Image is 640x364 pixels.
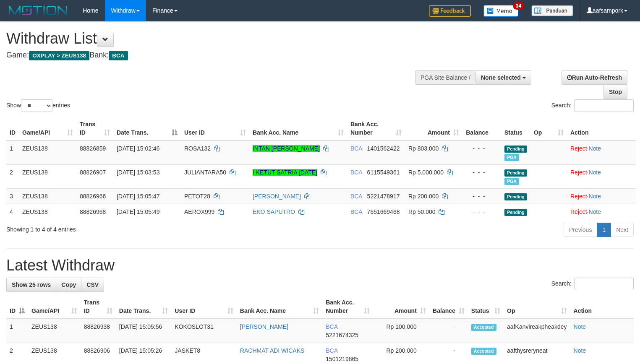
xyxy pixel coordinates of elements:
[109,51,128,60] span: BCA
[466,208,498,216] div: - - -
[574,278,634,290] input: Search:
[481,74,521,81] span: None selected
[326,347,337,354] span: BCA
[6,99,70,112] label: Show entries
[504,319,570,343] td: aafKanvireakpheakdey
[81,278,104,292] a: CSV
[570,295,634,319] th: Action
[471,348,496,355] span: Accepted
[551,278,634,290] label: Search:
[28,295,81,319] th: Game/API: activate to sort column ascending
[408,145,439,152] span: Rp 803.000
[588,193,601,200] a: Note
[373,295,429,319] th: Amount: activate to sort column ascending
[171,319,237,343] td: KOKOSLOT31
[504,146,527,153] span: Pending
[6,140,19,165] td: 1
[574,347,586,354] a: Note
[81,295,116,319] th: Trans ID: activate to sort column ascending
[567,140,636,165] td: ·
[184,169,226,176] span: JULIANTARA50
[6,164,19,188] td: 2
[570,145,587,152] a: Reject
[253,145,320,152] a: INTAN [PERSON_NAME]
[240,323,288,330] a: [PERSON_NAME]
[61,281,76,288] span: Copy
[504,209,527,216] span: Pending
[81,319,116,343] td: 88826938
[326,356,358,362] span: Copy 1501219865 to clipboard
[21,99,52,112] select: Showentries
[117,208,159,215] span: [DATE] 15:05:49
[117,169,159,176] span: [DATE] 15:03:53
[19,140,76,165] td: ZEUS138
[80,145,106,152] span: 88826859
[116,295,172,319] th: Date Trans.: activate to sort column ascending
[29,51,89,60] span: OXPLAY > ZEUS138
[408,169,444,176] span: Rp 5.000.000
[80,193,106,200] span: 88826966
[367,145,400,152] span: Copy 1401562422 to clipboard
[530,117,567,140] th: Op: activate to sort column ascending
[350,193,362,200] span: BCA
[116,319,172,343] td: [DATE] 15:05:56
[19,188,76,204] td: ZEUS138
[240,347,305,354] a: RACHMAT ADI WICAKS
[570,193,587,200] a: Reject
[567,204,636,219] td: ·
[6,30,418,47] h1: Withdraw List
[350,169,362,176] span: BCA
[531,5,573,16] img: panduan.png
[483,5,519,17] img: Button%20Memo.svg
[6,257,634,274] h1: Latest Withdraw
[253,208,295,215] a: EKO SAPUTRO
[117,145,159,152] span: [DATE] 15:02:46
[19,164,76,188] td: ZEUS138
[171,295,237,319] th: User ID: activate to sort column ascending
[504,154,519,161] span: Marked by aafsolysreylen
[184,193,210,200] span: PETOT28
[567,164,636,188] td: ·
[367,208,400,215] span: Copy 7651669468 to clipboard
[326,323,337,330] span: BCA
[567,188,636,204] td: ·
[6,319,28,343] td: 1
[567,117,636,140] th: Action
[6,117,19,140] th: ID
[466,192,498,200] div: - - -
[19,117,76,140] th: Game/API: activate to sort column ascending
[326,332,358,338] span: Copy 5221674325 to clipboard
[574,323,586,330] a: Note
[6,295,28,319] th: ID: activate to sort column descending
[588,208,601,215] a: Note
[6,204,19,219] td: 4
[253,169,317,176] a: I KETUT SATRIA [DATE]
[367,193,400,200] span: Copy 5221478917 to clipboard
[181,117,249,140] th: User ID: activate to sort column ascending
[12,281,51,288] span: Show 25 rows
[347,117,405,140] th: Bank Acc. Number: activate to sort column ascending
[405,117,462,140] th: Amount: activate to sort column ascending
[462,117,501,140] th: Balance
[76,117,113,140] th: Trans ID: activate to sort column ascending
[113,117,181,140] th: Date Trans.: activate to sort column descending
[86,281,99,288] span: CSV
[504,169,527,177] span: Pending
[468,295,504,319] th: Status: activate to sort column ascending
[184,208,214,215] span: AEROX999
[237,295,322,319] th: Bank Acc. Name: activate to sort column ascending
[562,70,627,85] a: Run Auto-Refresh
[415,70,475,85] div: PGA Site Balance /
[6,278,56,292] a: Show 25 rows
[367,169,400,176] span: Copy 6115549361 to clipboard
[408,208,436,215] span: Rp 50.000
[611,223,634,237] a: Next
[80,169,106,176] span: 88826907
[429,295,468,319] th: Balance: activate to sort column ascending
[429,319,468,343] td: -
[466,144,498,153] div: - - -
[574,99,634,112] input: Search:
[501,117,530,140] th: Status
[80,208,106,215] span: 88826968
[564,223,597,237] a: Previous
